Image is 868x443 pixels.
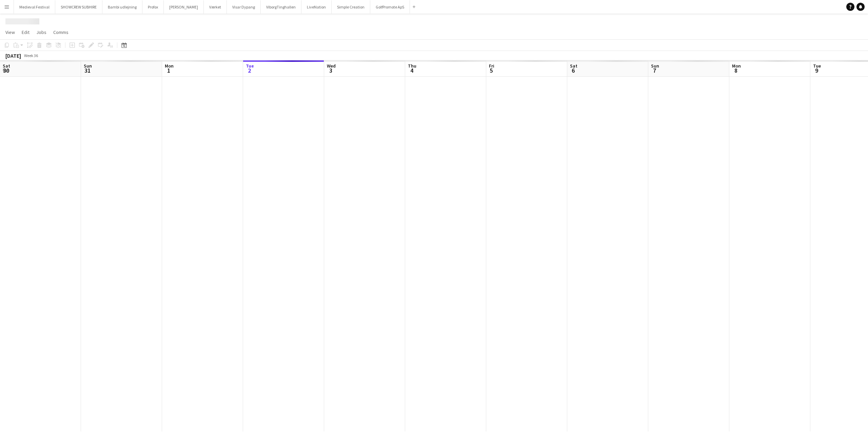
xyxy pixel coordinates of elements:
span: Mon [732,63,741,69]
button: GolfPromote ApS [370,0,410,14]
a: Comms [51,28,71,37]
a: Jobs [34,28,49,37]
span: 7 [650,67,659,74]
span: Sat [3,63,10,69]
span: 8 [731,67,741,74]
span: 5 [488,67,494,74]
span: Tue [813,63,821,69]
span: Edit [22,29,29,35]
span: 4 [407,67,416,74]
span: Jobs [36,29,46,35]
a: View [3,28,18,37]
button: [PERSON_NAME] [164,0,204,14]
span: Sun [651,63,659,69]
button: Værket [204,0,227,14]
span: Sat [570,63,577,69]
span: Week 36 [22,53,39,58]
span: 2 [245,67,254,74]
button: LiveNation [301,0,332,14]
button: Visar Dypang [227,0,261,14]
span: Mon [165,63,174,69]
span: 1 [164,67,174,74]
div: [DATE] [5,52,21,59]
span: Tue [246,63,254,69]
button: ViborgTinghallen [261,0,301,14]
span: View [5,29,15,35]
span: Comms [53,29,68,35]
button: Medieval Festival [14,0,55,14]
span: 31 [83,67,92,74]
button: SHOWCREW SUBHIRE [55,0,102,14]
span: Fri [489,63,494,69]
button: Simple Creation [332,0,370,14]
button: Profox [142,0,164,14]
span: 9 [812,67,821,74]
span: Sun [84,63,92,69]
button: Bambi udlejning [102,0,142,14]
span: 30 [2,67,10,74]
span: Wed [327,63,336,69]
span: 6 [569,67,577,74]
span: Thu [408,63,416,69]
a: Edit [19,28,32,37]
span: 3 [326,67,336,74]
